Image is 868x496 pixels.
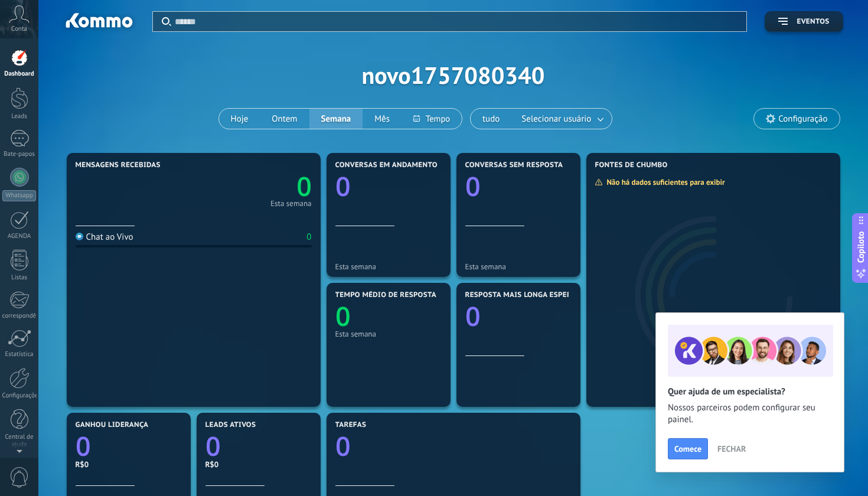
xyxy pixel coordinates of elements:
[335,291,436,299] span: TEMPO MÉDIO DE RESPOSTA
[219,109,260,129] button: Hoje
[335,262,442,271] div: Esta semana
[465,291,592,299] span: RESPOSTA MAIS LONGA ESPERANDO
[335,168,351,204] text: 0
[76,231,133,243] div: Chat ao Vivo
[2,392,37,400] div: Configurações
[205,459,312,469] div: R$0
[668,402,832,426] span: Nossos parceiros podem configurar seu painel.
[465,262,572,271] div: Esta semana
[76,428,182,464] a: 0
[335,421,367,429] span: TAREFAS
[2,70,37,78] div: Dashboard
[76,161,161,169] span: MENSAGENS RECEBIDAS
[674,445,701,453] span: Comece
[335,298,351,334] text: 0
[270,201,311,207] div: Esta semana
[717,445,746,453] span: FECHAR
[335,428,351,464] text: 0
[335,428,572,464] a: 0
[855,231,867,263] span: Copiloto
[595,177,733,187] div: Não há dados suficientes para exibir
[2,433,37,449] div: Central de ajuda
[2,190,36,201] div: Whatsapp
[306,231,311,243] div: 0
[471,109,511,129] button: tudo
[335,329,442,338] div: Esta semana
[511,109,612,129] button: Selecionar usuário
[205,428,312,464] a: 0
[76,459,182,469] div: R$0
[2,274,37,282] div: Listas
[76,421,149,429] span: GANHOU LIDERANÇA
[309,109,363,129] button: Semana
[205,421,256,429] span: LEADS ATIVOS
[668,386,832,397] h2: Quer ajuda de um especialista?
[402,109,462,129] button: Tempo
[668,438,708,459] button: Comece
[2,312,37,320] div: correspondência
[76,428,91,464] text: 0
[778,114,827,124] span: Configuração
[11,25,27,33] span: Conta
[797,18,829,26] span: eventos
[2,351,37,358] div: Estatística
[194,168,312,204] a: 0
[519,111,593,127] span: Selecionar usuário
[465,161,563,169] span: CONVERSAS SEM RESPOSTA
[2,113,37,120] div: Leads
[335,161,438,169] span: CONVERSAS EM ANDAMENTO
[595,161,668,169] span: FONTES DE CHUMBO
[363,109,402,129] button: Mês
[465,298,481,334] text: 0
[765,11,843,32] button: eventos
[2,233,37,240] div: AGENDA
[260,109,309,129] button: Ontem
[296,168,312,204] text: 0
[465,168,481,204] text: 0
[205,428,221,464] text: 0
[712,440,751,458] button: FECHAR
[76,233,83,240] img: Chat ao Vivo
[2,151,37,158] div: Bate-papos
